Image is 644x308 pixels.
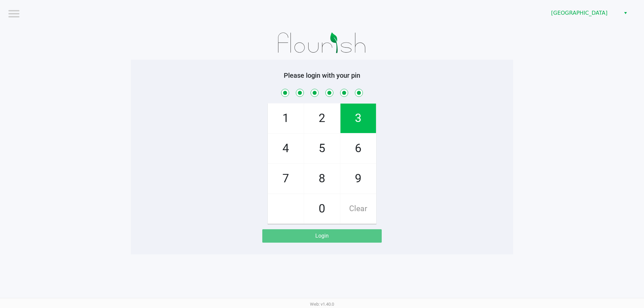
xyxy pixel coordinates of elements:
[340,164,376,193] span: 9
[136,71,508,79] h5: Please login with your pin
[551,9,616,17] span: [GEOGRAPHIC_DATA]
[340,134,376,163] span: 6
[304,134,340,163] span: 5
[304,164,340,193] span: 8
[340,194,376,224] span: Clear
[340,104,376,133] span: 3
[621,7,630,19] button: Select
[268,164,304,193] span: 7
[310,302,334,307] span: Web: v1.40.0
[268,104,304,133] span: 1
[304,104,340,133] span: 2
[268,134,304,163] span: 4
[304,194,340,224] span: 0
